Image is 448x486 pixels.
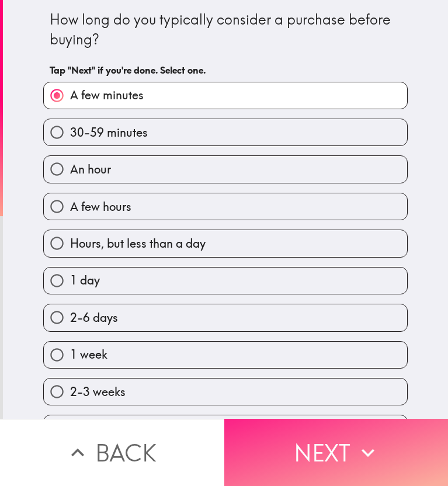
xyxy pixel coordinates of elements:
button: A few minutes [44,82,407,109]
button: 1 week [44,342,407,368]
button: 30-59 minutes [44,119,407,145]
button: A few hours [44,193,407,220]
div: How long do you typically consider a purchase before buying? [50,10,401,49]
button: 2-6 days [44,304,407,331]
button: Hours, but less than a day [44,230,407,256]
h6: Tap "Next" if you're done. Select one. [50,64,401,77]
button: 1 day [44,268,407,294]
button: An hour [44,156,407,182]
button: 2-3 weeks [44,379,407,405]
